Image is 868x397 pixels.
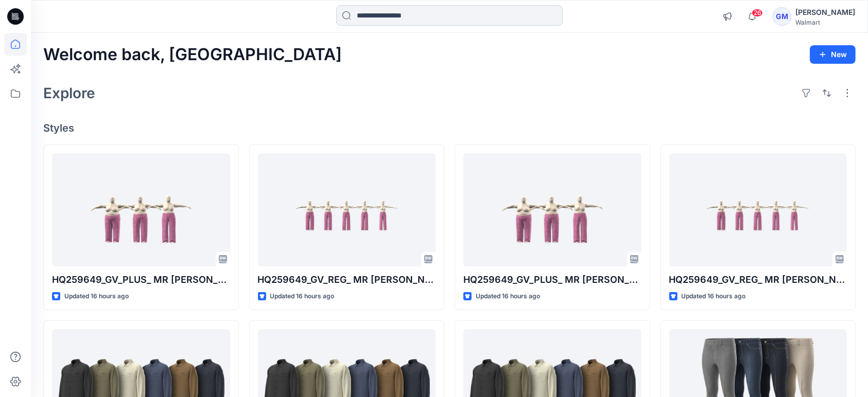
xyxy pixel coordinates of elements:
h2: Explore [43,85,95,101]
div: GM [773,7,791,26]
a: HQ259649_GV_PLUS_ MR Slouchy Wide Leg [463,153,641,266]
p: Updated 16 hours ago [682,291,746,302]
p: Updated 16 hours ago [64,291,129,302]
a: HQ259649_GV_REG_ MR Slouchy Wide Leg [669,153,847,266]
p: Updated 16 hours ago [270,291,335,302]
button: New [810,45,856,64]
p: HQ259649_GV_PLUS_ MR [PERSON_NAME] Wide Leg [52,273,230,287]
h4: Styles [43,122,856,134]
p: HQ259649_GV_REG_ MR [PERSON_NAME] Wide Leg [669,273,847,287]
p: HQ259649_GV_PLUS_ MR [PERSON_NAME] Wide Leg [463,273,641,287]
h2: Welcome back, [GEOGRAPHIC_DATA] [43,45,342,64]
span: 26 [752,9,763,17]
a: HQ259649_GV_PLUS_ MR Slouchy Wide Leg [52,153,230,266]
a: HQ259649_GV_REG_ MR Slouchy Wide Leg [258,153,436,266]
div: [PERSON_NAME] [795,6,855,19]
div: Walmart [795,19,855,26]
p: HQ259649_GV_REG_ MR [PERSON_NAME] Wide Leg [258,273,436,287]
p: Updated 16 hours ago [476,291,540,302]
